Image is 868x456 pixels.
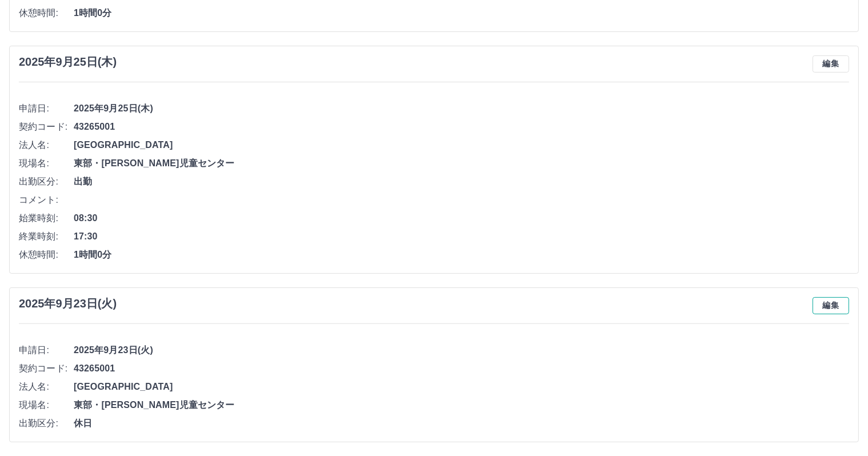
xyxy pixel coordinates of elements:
[74,6,849,20] span: 1時間0分
[74,120,849,134] span: 43265001
[19,417,74,430] span: 出勤区分:
[813,297,849,314] button: 編集
[19,297,117,310] h3: 2025年9月23日(火)
[19,120,74,134] span: 契約コード:
[19,157,74,170] span: 現場名:
[74,230,849,243] span: 17:30
[74,211,849,225] span: 08:30
[19,380,74,394] span: 法人名:
[74,175,849,189] span: 出勤
[19,343,74,357] span: 申請日:
[74,138,849,152] span: [GEOGRAPHIC_DATA]
[19,175,74,189] span: 出勤区分:
[19,193,74,207] span: コメント:
[74,362,849,375] span: 43265001
[74,380,849,394] span: [GEOGRAPHIC_DATA]
[74,102,849,115] span: 2025年9月25日(木)
[74,398,849,412] span: 東部・[PERSON_NAME]児童センター
[74,248,849,262] span: 1時間0分
[19,102,74,115] span: 申請日:
[74,417,849,430] span: 休日
[19,138,74,152] span: 法人名:
[19,248,74,262] span: 休憩時間:
[19,211,74,225] span: 始業時刻:
[74,157,849,170] span: 東部・[PERSON_NAME]児童センター
[19,362,74,375] span: 契約コード:
[19,55,117,69] h3: 2025年9月25日(木)
[19,230,74,243] span: 終業時刻:
[19,398,74,412] span: 現場名:
[813,55,849,73] button: 編集
[74,343,849,357] span: 2025年9月23日(火)
[19,6,74,20] span: 休憩時間:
